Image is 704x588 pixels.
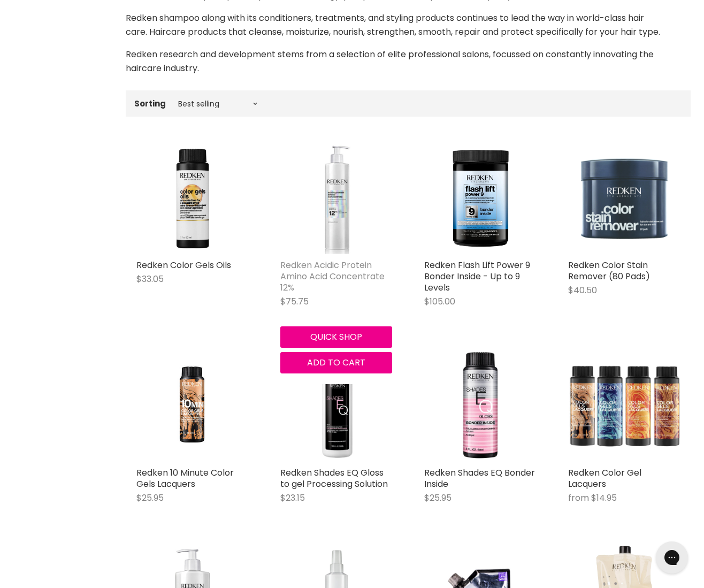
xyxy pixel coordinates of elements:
[126,48,654,74] span: Redken research and development stems from a selection of elite professional salons, focussed on ...
[153,350,231,462] img: Redken 10 Minute Color Gels Lacquers
[280,350,392,462] img: Redken Shades EQ Gloss to gel Processing Solution
[280,295,309,308] span: $75.75
[280,142,392,254] img: Redken Acidic Protein Amino Acid Concentrate 12%
[280,259,385,294] a: Redken Acidic Protein Amino Acid Concentrate 12%
[424,492,452,504] span: $25.95
[307,356,365,369] span: Add to cart
[424,467,535,490] a: Redken Shades EQ Bonder Inside
[651,538,693,577] iframe: Gorgias live chat messenger
[280,326,392,348] button: Quick shop
[591,492,617,504] span: $14.95
[136,467,234,490] a: Redken 10 Minute Color Gels Lacquers
[568,350,680,462] img: Redken Color Gel Lacquers
[280,492,305,504] span: $23.15
[134,99,166,108] label: Sorting
[424,259,530,294] a: Redken Flash Lift Power 9 Bonder Inside - Up to 9 Levels
[424,142,536,254] img: Redken Flash Lift Power 9 Bonder Inside - Up to 9 Levels
[280,467,388,490] a: Redken Shades EQ Gloss to gel Processing Solution
[136,259,231,271] a: Redken Color Gels Oils
[568,142,680,254] img: Redken Color Stain Remover (80 Pads)
[568,259,650,282] a: Redken Color Stain Remover (80 Pads)
[136,492,164,504] span: $25.95
[424,295,455,308] span: $105.00
[424,350,536,462] img: Redken Shades EQ Bonder Inside
[568,467,641,490] a: Redken Color Gel Lacquers
[568,492,589,504] span: from
[136,273,164,285] span: $33.05
[568,284,597,296] span: $40.50
[280,352,392,373] button: Add to cart
[136,142,248,254] img: Redken Color Gels Oils
[126,11,691,39] p: Redken shampoo along with its conditioners, treatments, and styling products continues to lead th...
[136,350,248,462] a: Redken 10 Minute Color Gels Lacquers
